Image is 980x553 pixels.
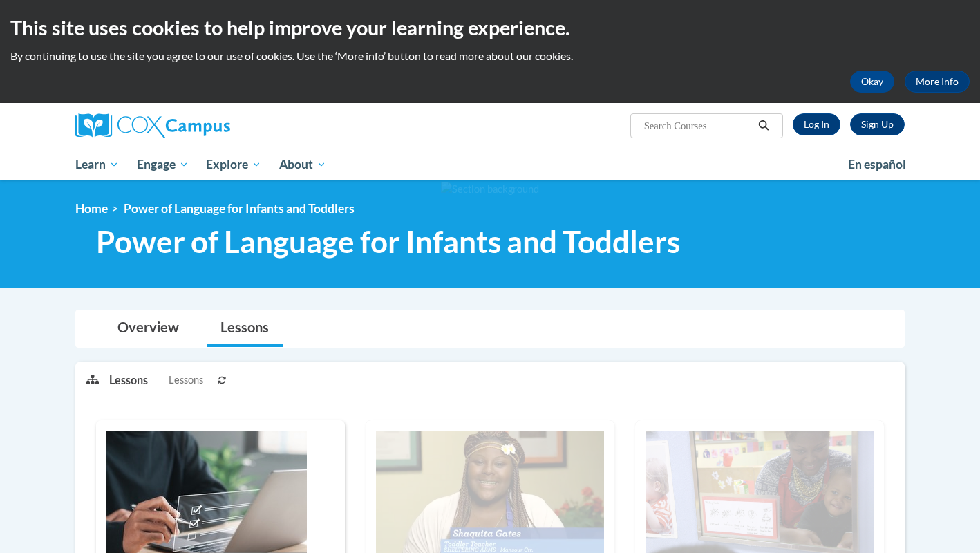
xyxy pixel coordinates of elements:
[848,157,906,171] span: En español
[850,71,894,93] button: Okay
[197,149,270,180] a: Explore
[441,182,539,197] img: Section background
[104,310,193,347] a: Overview
[905,71,970,93] a: More Info
[109,373,148,388] p: Lessons
[75,113,230,138] img: Cox Campus
[75,156,119,173] span: Learn
[137,156,189,173] span: Engage
[96,223,680,260] span: Power of Language for Infants and Toddlers
[128,149,198,180] a: Engage
[206,156,261,173] span: Explore
[753,118,774,134] button: Search
[279,156,326,173] span: About
[55,149,925,180] div: Main menu
[793,113,840,135] a: Log In
[10,48,970,64] p: By continuing to use the site you agree to our use of cookies. Use the ‘More info’ button to read...
[75,201,108,216] a: Home
[839,150,915,179] a: En español
[10,14,970,41] h2: This site uses cookies to help improve your learning experience.
[124,201,355,216] span: Power of Language for Infants and Toddlers
[169,373,203,388] span: Lessons
[270,149,335,180] a: About
[75,113,338,138] a: Cox Campus
[66,149,128,180] a: Learn
[643,118,753,134] input: Search Courses
[850,113,905,135] a: Register
[207,310,283,347] a: Lessons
